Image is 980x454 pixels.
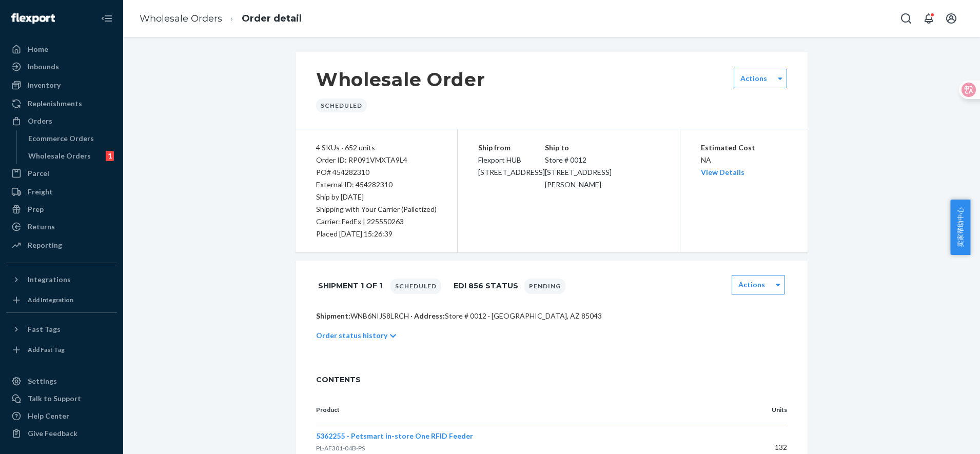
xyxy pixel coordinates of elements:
p: Product [316,405,728,414]
div: Home [28,44,48,54]
div: Pending [524,279,565,294]
div: Ecommerce Orders [28,133,94,144]
button: Integrations [6,271,117,288]
div: NA [701,142,788,179]
div: 1 [106,151,114,161]
div: Orders [28,116,52,126]
div: Talk to Support [28,393,81,404]
button: 5362255 - Petsmart in-store One RFID Feeder [316,431,473,441]
a: Reporting [6,237,117,253]
span: Address: [414,311,445,320]
p: Ship from [478,142,545,154]
button: Open notifications [918,8,939,29]
h1: Shipment 1 of 1 [318,275,382,297]
a: Ecommerce Orders [23,130,117,147]
div: Freight [28,187,53,197]
a: Replenishments [6,95,117,112]
a: Inbounds [6,58,117,75]
a: Add Fast Tag [6,342,117,358]
button: Open account menu [941,8,962,29]
h1: EDI 856 Status [454,275,518,297]
label: Actions [738,280,765,290]
button: Give Feedback [6,425,117,442]
p: Estimated Cost [701,142,788,154]
a: Wholesale Orders1 [23,148,117,164]
button: 卖家帮助中心 [950,200,970,255]
span: Store # 0012 [STREET_ADDRESS][PERSON_NAME] [545,155,612,189]
a: Talk to Support [6,390,117,407]
p: Shipping with Your Carrier (Palletized) [316,203,437,215]
div: Scheduled [390,279,441,294]
div: Give Feedback [28,428,77,439]
div: Returns [28,222,55,232]
a: Add Integration [6,292,117,308]
p: Order status history [316,330,387,341]
div: Integrations [28,274,71,285]
p: Ship by [DATE] [316,191,437,203]
span: PL-AF301-04B-PS [316,444,365,452]
div: Parcel [28,168,49,179]
a: Home [6,41,117,57]
p: Units [744,405,787,414]
div: Add Integration [28,295,73,304]
div: Add Fast Tag [28,345,65,354]
a: Wholesale Orders [140,13,222,24]
button: Close Navigation [96,8,117,29]
p: Ship to [545,142,659,154]
div: Reporting [28,240,62,250]
div: Inventory [28,80,61,90]
a: Freight [6,184,117,200]
a: Settings [6,373,117,389]
div: PO# 454282310 [316,166,437,179]
span: 5362255 - Petsmart in-store One RFID Feeder [316,431,473,440]
span: Flexport HUB [STREET_ADDRESS] [478,155,545,176]
div: Replenishments [28,98,82,109]
a: Prep [6,201,117,218]
span: Shipment: [316,311,350,320]
p: WNB6NIJS8LRCH · Store # 0012 · [GEOGRAPHIC_DATA], AZ 85043 [316,311,787,321]
a: Inventory [6,77,117,93]
a: Returns [6,219,117,235]
button: Open Search Box [896,8,916,29]
span: CONTENTS [316,374,787,385]
a: Orders [6,113,117,129]
div: Settings [28,376,57,386]
div: Inbounds [28,62,59,72]
div: Fast Tags [28,324,61,334]
p: Carrier: FedEx | 225550263 [316,215,437,228]
div: External ID: 454282310 [316,179,437,191]
h1: Wholesale Order [316,69,485,90]
ol: breadcrumbs [131,4,310,34]
div: Help Center [28,411,69,421]
img: Flexport logo [11,13,55,24]
p: 132 [744,442,787,452]
div: Scheduled [316,98,367,112]
a: Parcel [6,165,117,182]
div: Prep [28,204,44,214]
div: Placed [DATE] 15:26:39 [316,228,437,240]
a: Help Center [6,408,117,424]
div: Wholesale Orders [28,151,91,161]
button: Fast Tags [6,321,117,338]
label: Actions [740,73,767,84]
a: View Details [701,168,744,176]
div: 4 SKUs · 652 units [316,142,437,154]
div: Order ID: RP091VMXTA9L4 [316,154,437,166]
a: Order detail [242,13,302,24]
